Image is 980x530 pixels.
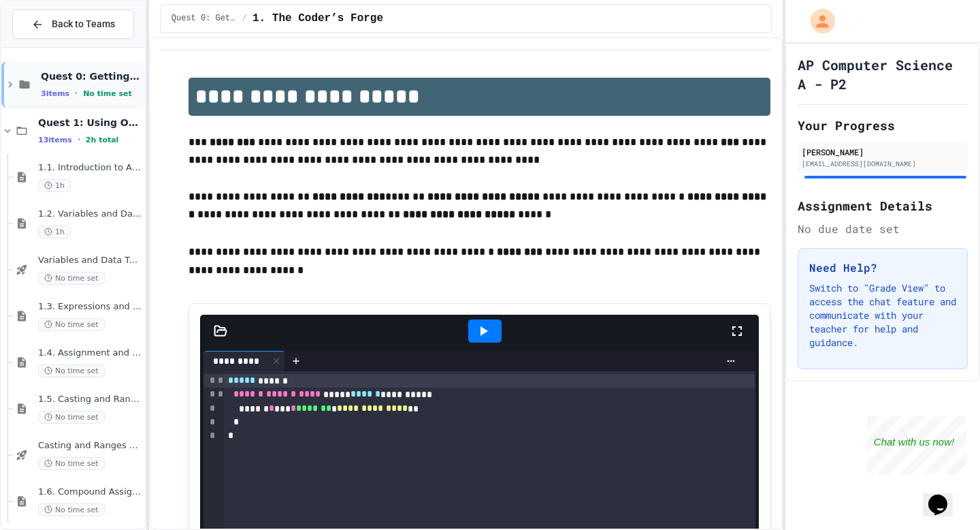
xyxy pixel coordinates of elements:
[809,281,956,349] p: Switch to "Grade View" to access the chat feature and communicate with your teacher for help and ...
[38,503,105,516] span: No time set
[798,196,968,215] h2: Assignment Details
[802,159,964,169] div: [EMAIL_ADDRESS][DOMAIN_NAME]
[83,89,132,98] span: No time set
[798,221,968,237] div: No due date set
[86,136,119,144] span: 2h total
[38,272,105,285] span: No time set
[38,440,142,452] span: Casting and Ranges of variables - Quiz
[38,347,142,359] span: 1.4. Assignment and Input
[38,411,105,424] span: No time set
[78,134,80,145] span: •
[38,394,142,405] span: 1.5. Casting and Ranges of Values
[923,476,966,516] iframe: chat widget
[12,10,134,39] button: Back to Teams
[252,10,383,27] span: 1. The Coder’s Forge
[38,255,142,266] span: Variables and Data Types - Quiz
[38,301,142,313] span: 1.3. Expressions and Output [New]
[75,88,78,99] span: •
[796,5,838,37] div: My Account
[802,146,964,158] div: [PERSON_NAME]
[38,179,71,192] span: 1h
[171,13,237,24] span: Quest 0: Getting Started
[38,208,142,220] span: 1.2. Variables and Data Types
[38,225,71,238] span: 1h
[242,13,247,24] span: /
[41,89,69,98] span: 3 items
[809,260,956,276] h3: Need Help?
[798,55,968,93] h1: AP Computer Science A - P2
[41,70,142,82] span: Quest 0: Getting Started
[38,457,105,470] span: No time set
[38,162,142,174] span: 1.1. Introduction to Algorithms, Programming, and Compilers
[52,17,115,31] span: Back to Teams
[38,486,142,498] span: 1.6. Compound Assignment Operators
[798,116,968,135] h2: Your Progress
[867,416,966,474] iframe: chat widget
[38,364,105,377] span: No time set
[38,116,142,129] span: Quest 1: Using Objects and Methods
[38,318,105,331] span: No time set
[38,136,72,144] span: 13 items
